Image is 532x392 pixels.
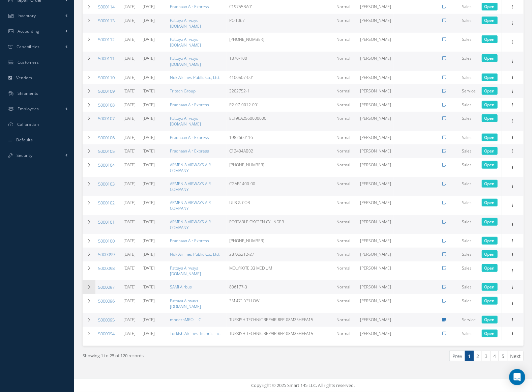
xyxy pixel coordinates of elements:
span: Security [17,152,32,158]
a: 5000104 [98,162,115,168]
span: Sales [462,284,472,290]
td: 3M 471-YELLOW [227,294,334,313]
td: [PHONE_NUMBER] [227,33,334,52]
span: Click to change it [482,17,498,24]
a: 5000112 [98,36,115,43]
td: Normal [334,280,357,294]
div: Open Intercom Messenger [509,369,525,385]
a: 5 [499,351,507,361]
td: [DATE] [121,327,140,341]
a: Nok Airlines Public Co., Ltd. [170,75,220,80]
td: [PERSON_NAME] [357,261,394,280]
a: 5000094 [98,331,115,337]
td: [DATE] [121,98,140,112]
a: 3 [482,351,491,361]
td: [DATE] [121,33,140,52]
td: TURKISH TECHNIC REPAIR-RFP-08M25HEFA15 [227,327,334,341]
span: Calibration [17,121,39,127]
span: Click to change it [482,74,498,81]
a: [DATE] [143,298,155,304]
span: Click to change it [482,134,498,141]
span: Sales [462,135,472,140]
a: [DATE] [143,200,155,205]
td: [DATE] [121,158,140,177]
td: 806177-3 [227,280,334,294]
a: [DATE] [143,55,155,61]
a: [DATE] [143,36,155,42]
span: Defaults [16,137,33,143]
td: Normal [334,294,357,313]
a: Next [507,351,524,361]
td: Normal [334,177,357,196]
td: [PERSON_NAME] [357,144,394,158]
a: modernMRO LLC [170,317,201,323]
td: Normal [334,112,357,131]
td: Normal [334,196,357,215]
a: 5000105 [98,148,115,154]
td: [PERSON_NAME] [357,294,394,313]
a: ARMENIA AIRWAYS AIR COMPANY [170,219,211,230]
span: Sales [462,298,472,304]
a: 4 [490,351,499,361]
a: [DATE] [143,148,155,154]
td: [DATE] [121,234,140,248]
a: 5000102 [98,200,115,206]
a: 5000103 [98,181,115,187]
span: Sales [462,181,472,187]
span: Click to change it [482,101,498,109]
td: [DATE] [121,177,140,196]
a: Pradhaan Air Express [170,135,209,140]
span: Click to change it [482,199,498,206]
a: Pattaya Airways [DOMAIN_NAME] [170,18,201,29]
td: [DATE] [121,294,140,313]
a: Pattaya Airways [DOMAIN_NAME] [170,265,201,277]
a: 5000108 [98,102,115,108]
a: [DATE] [143,135,155,140]
td: Normal [334,234,357,248]
td: [DATE] [121,52,140,71]
a: [DATE] [143,115,155,121]
a: 5000101 [98,219,115,225]
span: Click to change it [482,87,498,95]
span: Shipments [18,90,38,96]
a: 5000109 [98,88,115,94]
span: Sales [462,115,472,121]
td: Normal [334,98,357,112]
td: 1370-100 [227,52,334,71]
a: [DATE] [143,251,155,257]
a: ARMENIA AIRWAYS AIR COMPANY [170,162,211,173]
span: Click to change it [482,283,498,291]
span: Accounting [18,28,39,34]
a: 5000107 [98,115,115,121]
span: Vendors [16,75,32,81]
td: Normal [334,52,357,71]
td: [DATE] [121,215,140,234]
td: [PERSON_NAME] [357,98,394,112]
span: Click to change it [482,147,498,155]
td: [DATE] [121,248,140,261]
span: Sales [462,162,472,168]
a: Tritech Group [170,88,196,94]
td: [DATE] [121,280,140,294]
a: ARMENIA AIRWAYS AIR COMPANY [170,181,211,192]
td: [PERSON_NAME] [357,84,394,98]
td: 3202752-1 [227,84,334,98]
td: Normal [334,313,357,327]
td: C12404AB02 [227,144,334,158]
a: [DATE] [143,4,155,9]
a: 5000095 [98,317,115,323]
span: Sales [462,4,472,9]
span: Sales [462,36,472,42]
span: Sales [462,265,472,271]
a: ARMENIA AIRWAYS AIR COMPANY [170,200,211,211]
td: [PERSON_NAME] [357,131,394,145]
span: Customers [18,59,39,65]
td: 4100507-001 [227,71,334,85]
td: Normal [334,261,357,280]
span: Click to change it [482,35,498,43]
span: Click to change it [482,161,498,169]
span: Capabilities [17,44,40,50]
td: [DATE] [121,112,140,131]
a: [DATE] [143,265,155,271]
td: PORTABLE OXYGEN CYLINDER [227,215,334,234]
